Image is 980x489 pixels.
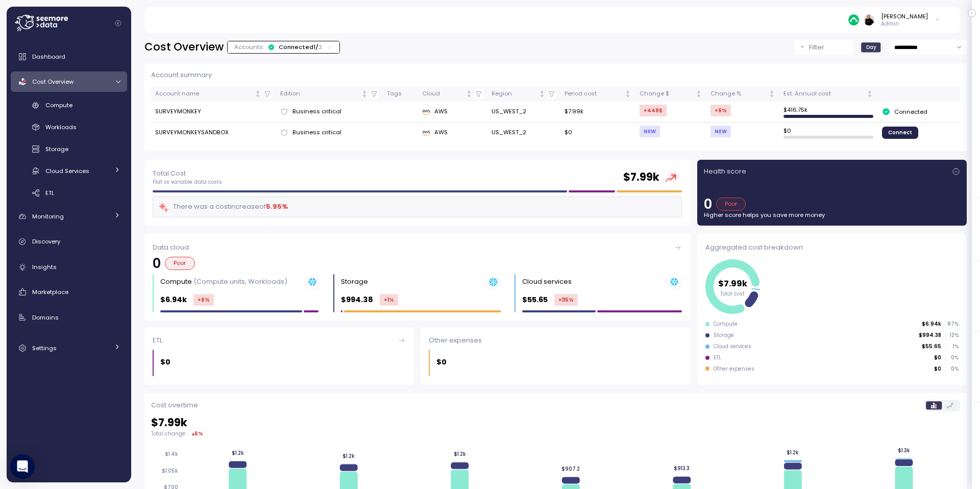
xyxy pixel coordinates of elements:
[522,277,572,287] div: Cloud services
[704,198,712,211] p: 0
[640,126,660,137] div: NEW
[565,89,623,99] div: Period cost
[11,184,127,201] a: ETL
[151,102,276,123] td: SURVEYMONKEY
[292,128,341,137] span: Business critical
[151,415,960,430] h2: $ 7.99k
[538,90,546,97] div: Not sorted
[934,354,941,361] p: $0
[888,127,912,138] span: Connect
[487,87,560,102] th: RegionNot sorted
[706,87,779,102] th: Change %Not sorted
[387,89,414,99] div: Tags
[165,257,195,270] div: Poor
[11,162,127,179] a: Cloud Services
[554,294,578,306] div: +115 %
[158,201,288,213] div: There was a cost increase of
[946,365,958,373] p: 0 %
[783,89,865,99] div: Est. Annual cost
[11,282,127,302] a: Marketplace
[144,40,224,55] h2: Cost Overview
[153,335,406,346] div: ETL
[151,430,185,437] p: Total change
[318,43,322,51] p: 2
[279,43,322,51] div: Connected 1 /
[153,257,161,270] p: 0
[560,87,635,102] th: Period costNot sorted
[922,343,941,350] p: $55.65
[153,168,222,179] p: Total Cost
[560,123,635,143] td: $0
[11,307,127,328] a: Domains
[280,89,359,99] div: Edition
[32,78,73,86] span: Cost Overview
[795,40,853,55] button: Filter
[704,166,746,177] p: Health score
[32,344,57,352] span: Settings
[720,290,745,297] tspan: Total cost
[228,41,339,53] div: Accounts:Connected1/2
[422,89,464,99] div: Cloud
[881,20,928,28] p: Admin
[436,356,447,368] p: $0
[418,87,487,102] th: CloudNot sorted
[919,332,941,339] p: $994.38
[11,206,127,227] a: Monitoring
[151,123,276,143] td: SURVEYMONKEYSANDBOX
[714,365,754,373] div: Other expenses
[276,87,383,102] th: EditionNot sorted
[881,12,928,20] div: [PERSON_NAME]
[465,90,473,97] div: Not sorted
[848,14,859,25] img: 687cba7b7af778e9efcde14e.PNG
[429,335,682,346] div: Other expenses
[11,97,127,114] a: Compute
[194,430,203,437] div: 6 %
[151,70,960,80] p: Account summary
[714,332,734,339] div: Storage
[422,107,483,116] div: AWS
[32,237,60,246] span: Discovery
[162,468,178,474] tspan: $1.05k
[341,294,373,306] p: $994.38
[640,105,667,116] div: +449 $
[32,288,68,296] span: Marketplace
[254,90,261,97] div: Not sorted
[492,89,537,99] div: Region
[11,232,127,252] a: Discovery
[866,43,876,51] span: Day
[144,234,691,320] a: Data cloud0PoorCompute (Compute units, Workloads)$6.94k+6%Storage $994.38+1%Cloud services $55.65...
[704,211,960,219] p: Higher score helps you save more money
[487,102,560,123] td: US_WEST_2
[342,453,355,459] tspan: $1.2k
[882,127,919,139] a: Connect
[866,90,873,97] div: Not sorted
[266,202,288,212] div: 5.95 %
[32,263,57,271] span: Insights
[32,313,59,322] span: Domains
[160,294,187,306] p: $6.94k
[635,87,706,102] th: Change $Not sorted
[710,126,731,137] div: NEW
[11,257,127,277] a: Insights
[155,89,253,99] div: Account name
[193,294,214,306] div: +6 %
[151,87,276,102] th: Account nameNot sorted
[45,167,89,175] span: Cloud Services
[11,141,127,158] a: Storage
[768,90,775,97] div: Not sorted
[11,46,127,67] a: Dashboard
[779,123,878,143] td: $ 0
[560,102,635,123] td: $7.99k
[193,277,287,286] p: (Compute units, Workloads)
[11,119,127,136] a: Workloads
[32,212,64,221] span: Monitoring
[422,128,483,137] div: AWS
[710,105,731,116] div: +6 %
[380,294,398,306] div: +1 %
[714,321,738,328] div: Compute
[153,179,222,186] p: Flat vs variable data costs
[192,430,203,437] div: ▴
[714,354,721,361] div: ETL
[361,90,368,97] div: Not sorted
